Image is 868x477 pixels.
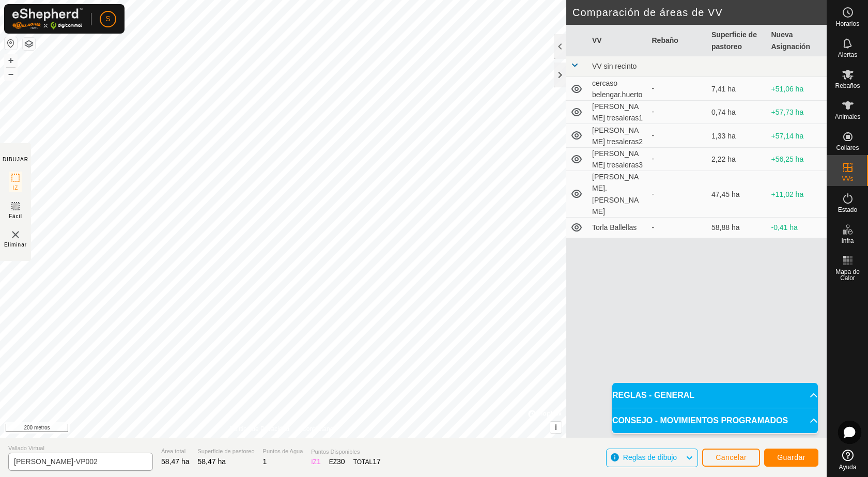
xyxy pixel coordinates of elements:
font: 1,33 ha [711,131,736,140]
font: IZ [13,185,19,191]
img: VV [9,228,22,241]
font: Superficie de pastoreo [711,30,757,50]
font: Cancelar [716,453,747,461]
font: [PERSON_NAME] tresaleras3 [592,149,643,169]
font: Horarios [836,20,859,27]
font: 58,47 ha [161,457,190,466]
button: Cancelar [702,449,760,467]
font: VVs [842,175,853,182]
font: + [8,55,14,66]
font: [PERSON_NAME].[PERSON_NAME] [592,173,639,216]
font: Infra [841,237,854,244]
font: Reglas de dibujo [623,453,677,461]
font: +11,02 ha [771,190,804,198]
font: 30 [337,457,345,466]
font: Rebaños [835,82,860,89]
font: - [652,107,655,116]
font: 7,41 ha [711,85,736,93]
font: cercaso belengar.huerto [592,79,642,99]
font: Torla Ballellas [592,223,637,232]
font: Alertas [838,51,857,58]
font: Política de Privacidad [230,425,289,433]
font: 17 [373,457,381,466]
font: - [652,223,655,232]
font: 58,47 ha [198,457,226,466]
button: i [550,422,562,433]
font: Estado [838,206,857,213]
font: Superficie de pastoreo [198,448,255,454]
font: Puntos Disponibles [311,449,360,455]
font: +51,06 ha [771,85,804,93]
button: Restablecer mapa [5,37,17,50]
font: Collares [836,144,859,151]
font: IZ [311,458,317,466]
p-accordion-header: CONSEJO - MOVIMIENTOS PROGRAMADOS [612,408,818,433]
font: +57,73 ha [771,108,804,116]
font: DIBUJAR [3,157,28,162]
a: Ayuda [827,445,868,474]
font: +57,14 ha [771,131,804,140]
font: - [652,190,655,198]
font: S [105,14,110,23]
font: VV sin recinto [592,62,637,70]
font: – [8,68,13,79]
font: i [555,423,557,432]
font: TOTAL [353,458,373,466]
font: Contáctanos [302,425,336,433]
font: Comparación de áreas de VV [572,7,723,18]
font: EZ [329,458,337,466]
button: – [5,68,17,80]
font: - [652,131,655,140]
button: Capas del Mapa [23,38,35,50]
font: +56,25 ha [771,155,804,163]
font: VV [592,36,602,44]
a: Contáctanos [302,424,336,434]
font: Animales [835,113,860,120]
font: 1 [317,457,321,466]
button: Guardar [764,449,818,467]
font: 0,74 ha [711,108,736,116]
font: Guardar [777,453,805,461]
font: REGLAS - GENERAL [612,391,694,399]
button: + [5,54,17,67]
font: 58,88 ha [711,223,740,232]
font: Fácil [9,213,22,219]
font: [PERSON_NAME] tresaleras1 [592,102,643,122]
a: Política de Privacidad [230,424,289,434]
font: Área total [161,448,185,454]
img: Logotipo de Gallagher [12,8,83,29]
font: Nueva Asignación [771,30,810,50]
font: 47,45 ha [711,190,740,198]
font: CONSEJO - MOVIMIENTOS PROGRAMADOS [612,416,788,425]
font: Eliminar [4,242,27,248]
font: Vallado Virtual [8,445,44,451]
font: 2,22 ha [711,155,736,163]
font: Mapa de Calor [835,268,860,282]
font: - [652,155,655,163]
font: - [652,84,655,93]
font: Puntos de Agua [263,448,303,454]
font: Rebaño [652,36,678,44]
p-accordion-header: REGLAS - GENERAL [612,383,818,408]
font: [PERSON_NAME] tresaleras2 [592,126,643,145]
font: 1 [263,457,267,466]
font: -0,41 ha [771,223,798,232]
font: Ayuda [839,464,857,471]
